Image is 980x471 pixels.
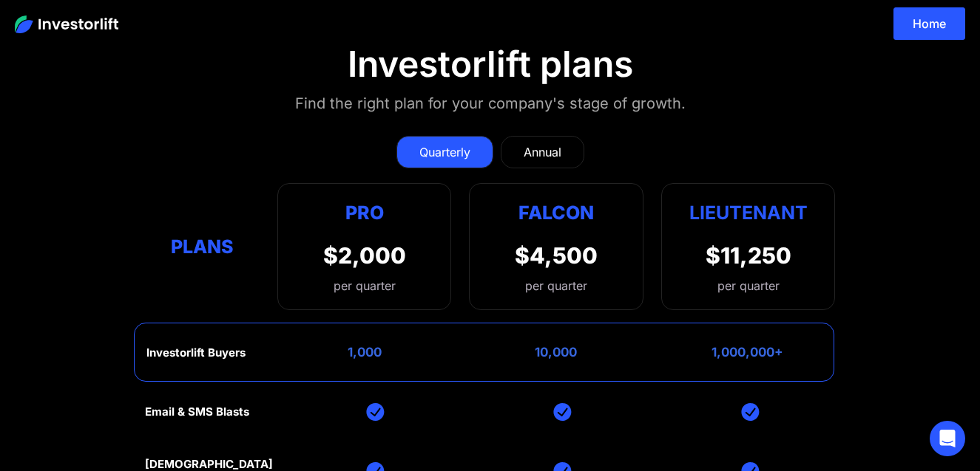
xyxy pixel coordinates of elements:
div: Falcon [518,199,594,227]
div: Find the right plan for your company's stage of growth. [295,92,686,115]
div: 1,000,000+ [712,345,783,360]
a: Home [893,7,965,40]
div: 10,000 [535,345,577,360]
div: Open Intercom Messenger [930,421,965,456]
div: $2,000 [323,242,406,269]
div: Annual [524,143,561,161]
strong: Lieutenant [689,202,808,224]
div: Investorlift Buyers [146,346,246,360]
div: Plans [145,232,260,261]
div: per quarter [323,277,406,295]
div: 1,000 [348,345,382,360]
div: per quarter [717,277,780,295]
div: per quarter [525,277,587,295]
div: $11,250 [706,242,791,269]
div: $4,500 [515,242,598,269]
div: Pro [323,199,406,227]
div: Email & SMS Blasts [145,405,249,419]
div: Quarterly [419,143,470,161]
div: Investorlift plans [348,43,633,86]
